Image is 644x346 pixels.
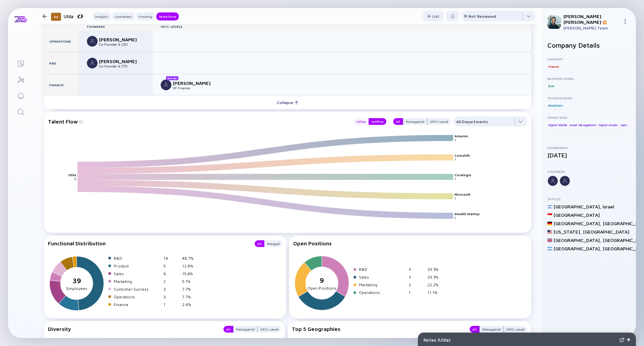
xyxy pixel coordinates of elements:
div: Digital Wallet [547,121,568,128]
a: Search [8,103,33,119]
div: [DATE] [547,152,631,159]
button: Managerial [479,326,504,333]
div: VP/C-Levels [153,24,531,29]
img: Open Notes [627,338,630,342]
div: 22.2% [427,282,443,287]
div: SaaS [620,121,628,128]
div: Collapse [273,97,303,108]
div: Open Positions [293,240,528,246]
div: 3 [163,294,179,299]
div: Sales [114,271,161,276]
button: VP/C-Level [427,118,451,125]
text: 1 [454,177,456,181]
div: Not Reviewed [468,14,496,19]
div: [PERSON_NAME] [99,58,143,64]
button: VP/C-Level [504,326,527,333]
text: 1 [454,157,456,161]
div: [PERSON_NAME] [PERSON_NAME] [563,13,620,25]
text: 5 [74,177,76,181]
button: All [470,326,479,333]
button: Collapse [44,96,531,109]
div: Finance [114,302,161,307]
div: Operations [359,290,406,295]
tspan: 39 [72,277,81,285]
div: Workforce [156,13,179,20]
div: R&D [44,52,79,74]
div: 3 [163,287,179,292]
div: Asset Management [569,121,597,128]
text: Coralogix [454,173,471,177]
button: All [223,326,233,333]
div: Technologies [547,96,631,100]
img: Argentina Flag [547,246,552,251]
button: Workforce [156,12,179,20]
div: 3 [409,267,425,272]
div: [GEOGRAPHIC_DATA] , [553,237,601,243]
img: Israel Flag [547,204,552,209]
div: Utila [64,12,84,20]
div: Managerial [480,326,503,333]
div: 7.7% [182,294,198,299]
div: Offices [547,197,631,201]
div: 15.4% [182,271,198,276]
text: 1 [454,216,456,220]
text: Utila [68,173,76,177]
div: Co-Founder & CTO [99,64,143,68]
button: Managerial [403,118,427,125]
text: Microsoft [454,192,471,196]
button: Inflow [354,118,369,125]
img: Nadav Garfinkel picture [161,80,171,90]
img: Hector Profile Picture [547,15,561,29]
div: Managerial [403,118,427,125]
div: List [423,11,443,21]
div: [PERSON_NAME] [173,80,217,86]
img: Menu [623,19,628,24]
div: Finance [547,63,559,70]
div: Notes ( Utila ) [424,337,617,343]
div: Product [114,263,161,268]
div: Blockchain [547,102,564,109]
div: Customer Success [114,287,161,292]
button: All [393,118,403,125]
button: Customers [112,12,135,20]
div: Outflow [369,118,386,125]
button: VP/C-Level [258,326,281,333]
div: Managerial [233,326,257,333]
div: 3 [409,275,425,280]
img: Germany Flag [547,221,552,226]
div: Top 5 Geographies [292,326,463,333]
div: Funding [136,13,155,20]
div: 5.1% [182,279,198,284]
text: Stealth Startup [454,212,480,216]
div: Diversity [48,326,217,333]
div: [PERSON_NAME] [99,37,143,42]
a: Reminders [8,87,33,103]
img: Sam Shmuel Eiderman picture [87,58,98,68]
div: [GEOGRAPHIC_DATA] [553,212,600,218]
img: Bentzi Rabi picture [87,36,98,47]
div: Industry [547,57,631,61]
div: 7.7% [182,287,198,292]
div: R&D [114,256,161,261]
div: Founders [79,24,153,29]
div: 48.7% [182,256,198,261]
div: 40 [51,13,61,21]
div: 33.3% [427,267,443,272]
h2: Company Details [547,41,631,49]
div: Insights [92,13,111,20]
img: United Kingdom Flag [547,238,552,243]
div: 1 [163,302,179,307]
text: 1 [454,196,456,200]
div: Business Model [547,77,631,81]
div: Founders [547,169,631,174]
tspan: Employees [66,286,87,291]
div: 11.1% [427,290,443,295]
div: Marketing [114,279,161,284]
div: New Hire [166,76,178,80]
div: 2 [163,279,179,284]
div: [GEOGRAPHIC_DATA] , [553,220,601,226]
